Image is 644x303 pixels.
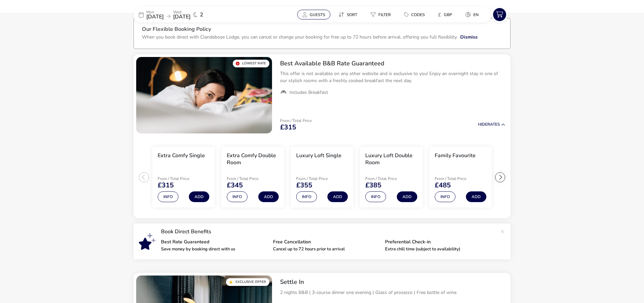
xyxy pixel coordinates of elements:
[327,191,348,202] button: Add
[365,10,396,19] button: Filter
[357,144,426,210] swiper-slide: 4 / 7
[433,10,458,19] button: £GBP
[146,10,164,14] p: Mon
[296,152,341,159] h3: Luxury Loft Single
[478,122,505,127] button: HideRates
[478,122,487,127] span: Hide
[280,119,312,123] p: From / Total Price
[142,26,502,34] h3: Our Flexible Booking Policy
[289,89,328,96] span: Includes Breakfast
[466,191,486,202] button: Add
[385,240,492,244] p: Preferential Check-in
[136,57,272,133] swiper-slide: 1 / 1
[227,182,243,189] span: £345
[227,177,274,181] p: From / Total Price
[227,152,278,166] h3: Extra Comfy Double Room
[435,177,482,181] p: From / Total Price
[296,177,344,181] p: From / Total Price
[385,247,492,251] p: Extra chill time (subject to availability)
[173,13,191,20] span: [DATE]
[426,144,495,210] swiper-slide: 5 / 7
[365,191,386,202] button: Info
[280,289,505,296] p: 2 nights B&B | 3-course dinner one evening | Glass of prosecco | Free bottle of wine
[365,177,413,181] p: From / Total Price
[287,144,357,210] swiper-slide: 3 / 7
[133,7,234,22] div: Mon[DATE]Wed[DATE]2
[161,247,268,251] p: Save money by booking direct with us
[275,54,511,101] div: Best Available B&B Rate GuaranteedThis offer is not available on any other website and is exclusi...
[433,10,460,19] naf-pibe-menu-bar-item: £GBP
[258,191,279,202] button: Add
[435,182,451,189] span: £485
[397,191,417,202] button: Add
[296,191,317,202] button: Info
[444,12,452,17] span: GBP
[297,10,330,19] button: Guests
[411,12,425,17] span: Codes
[161,229,497,234] p: Book Direct Benefits
[365,152,417,166] h3: Luxury Loft Double Room
[146,13,164,20] span: [DATE]
[333,10,365,19] naf-pibe-menu-bar-item: Sort
[378,12,391,17] span: Filter
[333,10,363,19] button: Sort
[296,182,312,189] span: £355
[226,278,269,286] div: Exclusive Offer
[365,182,381,189] span: £385
[297,10,333,19] naf-pibe-menu-bar-item: Guests
[173,10,191,14] p: Wed
[280,60,505,67] h2: Best Available B&B Rate Guaranteed
[161,240,268,244] p: Best Rate Guaranteed
[280,278,505,286] h2: Settle In
[399,10,430,19] button: Codes
[435,191,455,202] button: Info
[227,191,248,202] button: Info
[273,247,380,251] p: Cancel up to 72 hours prior to arrival
[399,10,433,19] naf-pibe-menu-bar-item: Codes
[473,12,479,17] span: en
[218,144,287,210] swiper-slide: 2 / 7
[460,10,487,19] naf-pibe-menu-bar-item: en
[347,12,357,17] span: Sort
[460,34,478,41] button: Dismiss
[280,70,505,84] p: This offer is not available on any other website and is exclusive to you! Enjoy an overnight stay...
[158,191,178,202] button: Info
[435,152,476,159] h3: Family Favourite
[365,10,399,19] naf-pibe-menu-bar-item: Filter
[438,11,441,18] i: £
[158,177,205,181] p: From / Total Price
[149,144,218,210] swiper-slide: 1 / 7
[200,12,203,17] span: 2
[273,240,380,244] p: Free Cancellation
[189,191,209,202] button: Add
[460,10,484,19] button: en
[310,12,325,17] span: Guests
[495,144,564,210] swiper-slide: 6 / 7
[233,60,269,67] div: Lowest Rate
[158,152,205,159] h3: Extra Comfy Single
[280,124,296,131] span: £315
[142,34,458,40] p: When you book direct with Clandeboye Lodge, you can cancel or change your booking for free up to ...
[158,182,174,189] span: £315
